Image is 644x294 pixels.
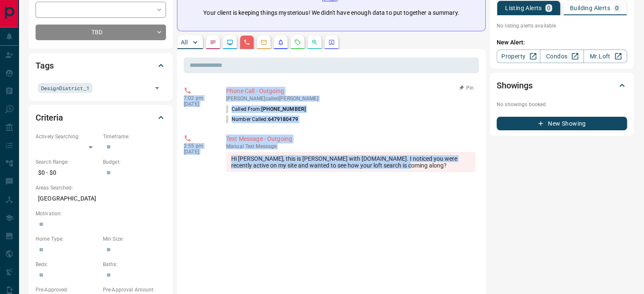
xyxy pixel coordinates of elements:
svg: Lead Browsing Activity [227,39,233,46]
p: [PERSON_NAME] called [PERSON_NAME] [226,96,475,102]
p: Motivation: [36,210,166,217]
span: manual [226,143,244,149]
p: Actively Searching: [36,133,99,140]
h2: Showings [497,79,533,92]
p: Pre-Approval Amount: [103,286,166,294]
p: New Alert: [497,38,627,47]
svg: Calls [243,39,250,46]
p: Your client is keeping things mysterious! We didn't have enough data to put together a summary. [203,8,459,17]
a: Condos [540,49,583,63]
h2: Tags [36,59,53,72]
p: No showings booked [497,101,627,108]
span: 6479180479 [268,116,298,122]
p: 7:02 pm [184,95,213,101]
svg: Opportunities [311,39,318,46]
p: 0 [547,5,550,11]
svg: Listing Alerts [277,39,284,46]
p: Text Message [226,143,475,149]
div: Criteria [36,107,166,128]
p: Number Called: [226,115,298,123]
button: New Showing [497,117,627,130]
p: Text Message - Outgoing [226,135,475,143]
span: [PHONE_NUMBER] [261,106,306,112]
p: Pre-Approved: [36,286,99,294]
svg: Agent Actions [328,39,335,46]
p: Baths: [103,261,166,268]
div: Tags [36,55,166,76]
p: $0 - $0 [36,166,99,180]
button: Pin [454,84,479,92]
p: Budget: [103,158,166,166]
svg: Emails [260,39,267,46]
svg: Notes [210,39,216,46]
p: 2:55 pm [184,143,213,149]
p: Phone Call - Outgoing [226,87,475,96]
p: Called From: [226,105,306,113]
p: No listing alerts available [497,22,627,30]
p: Search Range: [36,158,99,166]
p: Listing Alerts [505,5,542,11]
h2: Criteria [36,111,63,124]
p: All [181,39,188,45]
p: 0 [615,5,619,11]
span: DesignDistrict_1 [41,84,89,92]
p: Beds: [36,261,99,268]
div: Hi [PERSON_NAME], this is [PERSON_NAME] with [DOMAIN_NAME]. I noticed you were recently active on... [226,152,475,172]
p: [DATE] [184,101,213,107]
a: Property [497,49,540,63]
p: [GEOGRAPHIC_DATA] [36,192,166,206]
p: Home Type: [36,235,99,243]
button: Open [151,82,163,94]
div: Showings [497,75,627,96]
p: Building Alerts [570,5,610,11]
p: Timeframe: [103,133,166,140]
svg: Requests [294,39,301,46]
div: TBD [36,25,166,40]
p: [DATE] [184,149,213,155]
p: Min Size: [103,235,166,243]
p: Areas Searched: [36,184,166,192]
a: Mr.Loft [583,49,627,63]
